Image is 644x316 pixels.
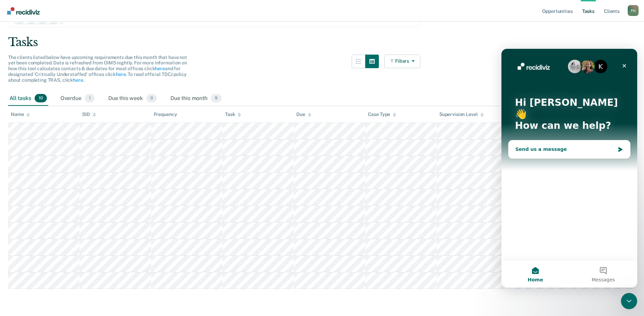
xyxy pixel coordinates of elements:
[211,94,222,103] span: 9
[116,72,126,77] a: here
[8,55,187,83] span: The clients listed below have upcoming requirements due this month that have not yet been complet...
[59,91,96,106] div: Overdue1
[73,77,83,83] a: here
[8,91,48,106] div: All tasks10
[8,35,636,49] div: Tasks
[621,293,637,309] iframe: Intercom live chat
[154,112,177,117] div: Frequency
[501,49,637,288] iframe: Intercom live chat
[35,94,47,103] span: 10
[107,91,158,106] div: Due this week0
[11,112,30,117] div: Name
[146,94,157,103] span: 0
[384,55,420,68] button: Filters
[225,112,241,117] div: Task
[82,112,96,117] div: SID
[296,112,311,117] div: Due
[7,7,40,15] img: Recidiviz
[155,66,165,71] a: here
[628,5,639,16] button: Profile dropdown button
[628,5,639,16] div: P G
[368,112,397,117] div: Case Type
[85,94,95,103] span: 1
[169,91,223,106] div: Due this month9
[439,112,484,117] div: Supervision Level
